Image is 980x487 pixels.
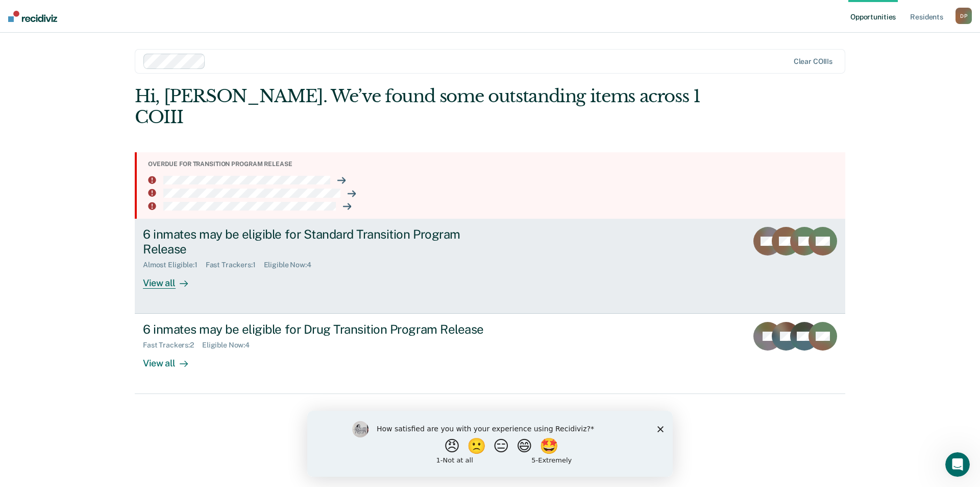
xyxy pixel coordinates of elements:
a: 6 inmates may be eligible for Standard Transition Program ReleaseAlmost Eligible:1Fast Trackers:1... [135,219,845,314]
div: 6 inmates may be eligible for Standard Transition Program Release [143,227,501,257]
div: Almost Eligible : 1 [143,261,206,269]
iframe: Intercom live chat [945,452,970,477]
div: Overdue for transition program release [148,160,837,168]
iframe: Survey by Kim from Recidiviz [307,411,673,477]
a: 6 inmates may be eligible for Drug Transition Program ReleaseFast Trackers:2Eligible Now:4View all [135,314,845,394]
img: Recidiviz [8,11,57,22]
div: Eligible Now : 4 [202,341,258,350]
div: View all [143,350,200,369]
div: Clear COIIIs [794,57,832,66]
div: View all [143,269,200,289]
div: Fast Trackers : 1 [206,261,264,269]
div: Hi, [PERSON_NAME]. We’ve found some outstanding items across 1 COIII [135,86,703,128]
div: Fast Trackers : 2 [143,341,202,350]
div: Eligible Now : 4 [264,261,320,269]
button: DP [955,8,972,24]
div: 6 inmates may be eligible for Drug Transition Program Release [143,322,501,337]
div: D P [955,8,972,24]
